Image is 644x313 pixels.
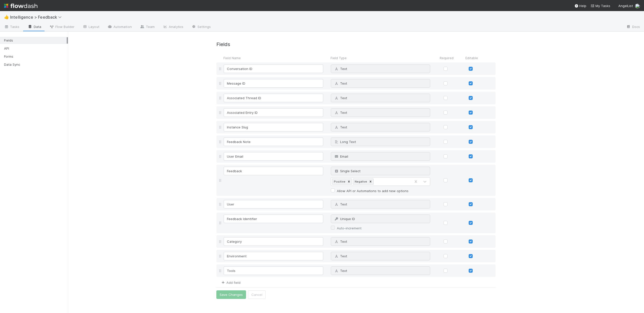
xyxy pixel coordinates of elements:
[337,188,409,194] label: Allow API or Automations to add new options
[224,79,323,88] input: Untitled field
[159,23,187,31] a: Analytics
[224,215,323,223] input: Untitled field
[224,252,323,260] input: Untitled field
[224,108,323,117] input: Untitled field
[334,111,347,115] span: Text
[334,239,347,244] span: Text
[334,96,347,100] span: Text
[222,55,327,60] div: Field Name
[334,254,347,258] span: Text
[4,24,20,29] span: Tasks
[4,37,67,44] div: Fields
[590,3,610,8] a: My Tasks
[136,23,159,31] a: Team
[635,4,640,9] img: avatar_aa7ab74a-187c-45c7-a773-642a19062ec3.png
[224,167,323,175] input: Untitled field
[327,55,434,60] div: Field Type
[224,64,323,73] input: Untitled field
[4,15,9,19] span: 👍
[622,23,644,31] a: Docs
[4,61,67,68] div: Data Sync
[334,169,360,173] span: Single Select
[334,81,347,85] span: Text
[49,24,74,29] span: Flow Builder
[224,266,323,275] input: Untitled field
[334,269,347,273] span: Text
[459,55,484,60] div: Editable
[334,140,356,144] span: Long Text
[224,94,323,102] input: Untitled field
[332,179,346,184] div: Positive
[618,4,633,8] span: AngelList
[334,125,347,129] span: Text
[434,55,459,60] div: Required
[334,67,347,71] span: Text
[248,290,266,299] button: Cancel
[4,2,37,10] img: logo-inverted-e16ddd16eac7371096b0.svg
[4,45,67,52] div: API
[10,15,64,20] span: Intelligence > Feedback
[24,23,45,31] a: Data
[216,290,246,299] button: Save Changes
[224,137,323,146] input: Untitled field
[103,23,136,31] a: Automation
[78,23,103,31] a: Layout
[4,53,67,60] div: Forms
[334,154,348,158] span: Email
[187,23,215,31] a: Settings
[224,152,323,161] input: Untitled field
[353,179,368,184] div: Negative
[224,123,323,131] input: Untitled field
[45,23,78,31] a: Flow Builder
[337,225,361,231] label: Auto-increment
[574,3,586,8] div: Help
[334,217,355,221] span: Unique ID
[220,281,240,285] a: Add field
[334,202,347,206] span: Text
[590,4,610,8] span: My Tasks
[216,42,496,47] h4: Fields
[224,237,323,246] input: Untitled field
[224,200,323,208] input: Untitled field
